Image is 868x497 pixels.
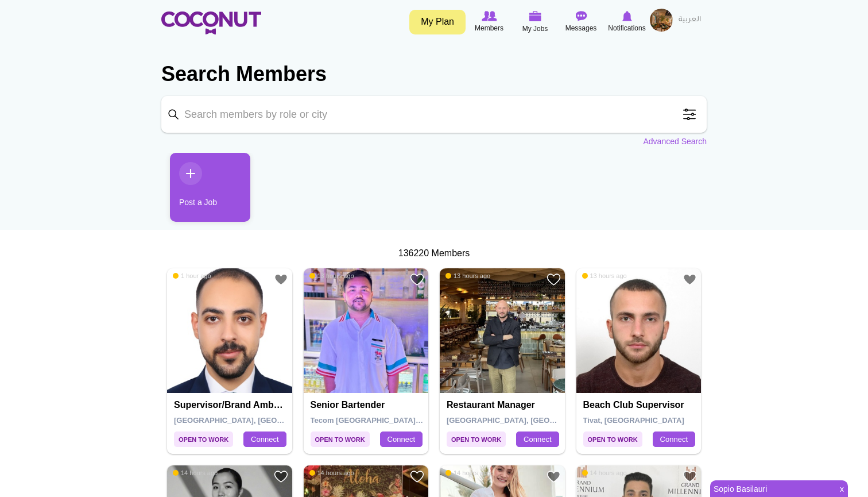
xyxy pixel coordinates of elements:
[311,416,500,425] span: Tecom [GEOGRAPHIC_DATA], [GEOGRAPHIC_DATA]
[683,272,697,287] a: Add to Favourites
[604,9,650,35] a: Notifications Notifications
[583,400,697,410] h4: Beach club supervisor
[445,469,490,477] span: 14 hours ago
[547,469,561,484] a: Add to Favourites
[583,416,684,425] span: Tivat, [GEOGRAPHIC_DATA]
[311,400,425,410] h4: Senior Bartender
[174,400,288,410] h4: Supervisor/brand Ambassador
[161,247,707,260] div: 136220 Members
[161,11,261,34] img: Home
[161,153,242,230] li: 1 / 1
[475,22,503,34] span: Members
[174,431,233,447] span: Open to Work
[380,431,423,448] a: Connect
[170,153,250,222] a: Post a Job
[274,469,288,484] a: Add to Favourites
[410,272,424,287] a: Add to Favourites
[583,431,642,447] span: Open to Work
[309,272,354,280] span: 13 hours ago
[710,481,833,497] a: Sopio Basilauri
[653,431,695,448] a: Connect
[547,272,561,287] a: Add to Favourites
[836,481,848,497] span: x
[683,469,697,484] a: Add to Favourites
[582,469,627,477] span: 14 hours ago
[447,416,610,425] span: [GEOGRAPHIC_DATA], [GEOGRAPHIC_DATA]
[466,9,512,35] a: Browse Members Members
[643,136,707,147] a: Advanced Search
[174,416,338,425] span: [GEOGRAPHIC_DATA], [GEOGRAPHIC_DATA]
[243,431,286,448] a: Connect
[447,431,506,447] span: Open to Work
[575,11,587,21] img: Messages
[622,11,632,21] img: Notifications
[565,22,597,34] span: Messages
[309,469,354,477] span: 14 hours ago
[512,9,558,36] a: My Jobs My Jobs
[582,272,627,280] span: 13 hours ago
[409,10,466,34] a: My Plan
[274,272,288,287] a: Add to Favourites
[558,9,604,35] a: Messages Messages
[173,469,218,477] span: 14 hours ago
[445,272,490,280] span: 13 hours ago
[173,272,211,280] span: 1 hour ago
[161,96,707,133] input: Search members by role or city
[608,22,645,34] span: Notifications
[447,400,561,410] h4: Restaurant Manager
[410,469,424,484] a: Add to Favourites
[516,431,559,448] a: Connect
[311,431,370,447] span: Open to Work
[522,23,548,34] span: My Jobs
[161,60,707,88] h2: Search Members
[529,11,541,21] img: My Jobs
[482,11,497,21] img: Browse Members
[673,9,707,32] a: العربية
